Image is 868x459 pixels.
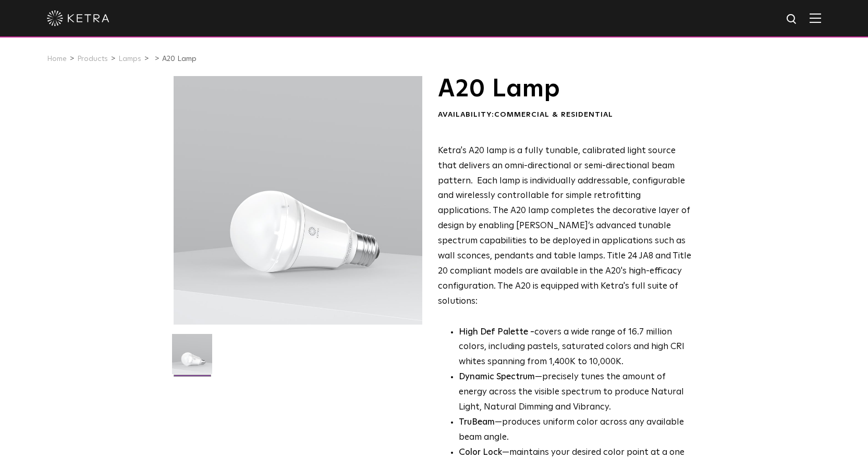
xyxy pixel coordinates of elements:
[459,373,535,381] strong: Dynamic Spectrum
[459,448,502,457] strong: Color Lock
[438,110,692,120] div: Availability:
[459,418,495,427] strong: TruBeam
[494,111,613,118] span: Commercial & Residential
[77,55,108,63] a: Products
[459,325,692,370] p: covers a wide range of 16.7 million colors, including pastels, saturated colors and high CRI whit...
[810,13,821,23] img: Hamburger%20Nav.svg
[786,13,799,26] img: search icon
[459,328,534,337] strong: High Def Palette -
[118,55,141,63] a: Lamps
[438,146,691,306] span: Ketra's A20 lamp is a fully tunable, calibrated light source that delivers an omni-directional or...
[172,334,212,382] img: A20-Lamp-2021-Web-Square
[459,415,692,445] li: —produces uniform color across any available beam angle.
[438,76,692,102] h1: A20 Lamp
[47,10,109,26] img: ketra-logo-2019-white
[459,370,692,415] li: —precisely tunes the amount of energy across the visible spectrum to produce Natural Light, Natur...
[162,55,197,63] a: A20 Lamp
[47,55,67,63] a: Home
